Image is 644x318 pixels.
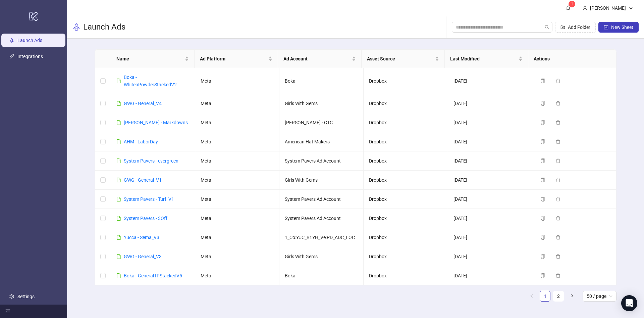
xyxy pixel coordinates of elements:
td: Dropbox [364,151,448,171]
span: file [116,79,121,83]
button: left [526,291,537,302]
h3: Launch Ads [83,22,125,33]
td: [DATE] [448,113,532,132]
span: plus-square [604,25,608,30]
span: copy [540,254,545,259]
span: copy [540,120,545,125]
td: Dropbox [364,247,448,266]
span: New Sheet [611,25,633,30]
a: Launch Ads [17,38,42,43]
span: right [570,294,574,298]
td: [DATE] [448,266,532,285]
span: copy [540,79,545,83]
span: file [116,273,121,278]
a: Integrations [17,54,43,59]
td: Girls With Gems [279,94,364,113]
td: Dropbox [364,113,448,132]
span: copy [540,235,545,240]
span: menu-fold [5,309,10,314]
span: delete [556,79,560,83]
span: user [583,6,587,10]
li: Previous Page [526,291,537,302]
span: copy [540,158,545,163]
span: rocket [72,23,80,31]
span: 1 [571,2,573,6]
a: [PERSON_NAME] - Markdowns [124,120,188,125]
td: [DATE] [448,228,532,247]
span: Ad Account [283,55,351,62]
td: Dropbox [364,171,448,190]
td: Meta [195,94,279,113]
td: [DATE] [448,190,532,209]
td: [DATE] [448,94,532,113]
td: Meta [195,266,279,285]
td: American Hat Makers [279,132,364,151]
span: search [545,25,549,30]
td: Meta [195,209,279,228]
td: [DATE] [448,247,532,266]
td: Meta [195,132,279,151]
span: down [629,6,633,10]
span: file [116,216,121,221]
span: file [116,139,121,144]
a: 2 [553,291,563,301]
td: Dropbox [364,94,448,113]
td: Meta [195,190,279,209]
td: System Pavers Ad Account [279,209,364,228]
span: copy [540,216,545,221]
a: System Pavers - 3Off [124,216,167,221]
span: delete [556,139,560,144]
a: Settings [17,294,35,299]
th: Ad Platform [195,50,278,68]
span: 50 / page [587,291,612,301]
a: System Pavers - Turf_V1 [124,196,174,202]
td: Meta [195,228,279,247]
th: Last Modified [445,50,528,68]
span: delete [556,158,560,163]
div: [PERSON_NAME] [587,4,629,12]
td: Dropbox [364,228,448,247]
td: [DATE] [448,132,532,151]
a: Boka - GeneralTPStackedV5 [124,273,182,278]
div: Open Intercom Messenger [621,295,637,311]
td: Dropbox [364,209,448,228]
td: [DATE] [448,171,532,190]
span: delete [556,216,560,221]
td: [DATE] [448,68,532,94]
td: Meta [195,171,279,190]
td: Girls With Gems [279,247,364,266]
td: Meta [195,68,279,94]
span: file [116,158,121,163]
a: GWG - General_V3 [124,254,162,259]
td: Meta [195,247,279,266]
a: Boka - WhitenPowderStackedV2 [124,75,177,87]
span: Ad Platform [200,55,267,62]
span: Asset Source [367,55,434,62]
td: Boka [279,266,364,285]
span: delete [556,101,560,106]
span: folder-add [560,25,565,30]
span: left [530,294,534,298]
span: delete [556,120,560,125]
span: copy [540,197,545,201]
span: Add Folder [568,25,590,30]
span: bell [566,5,571,10]
li: Next Page [567,291,577,302]
button: right [567,291,577,302]
td: [DATE] [448,209,532,228]
span: copy [540,139,545,144]
td: System Pavers Ad Account [279,190,364,209]
span: delete [556,178,560,182]
span: file [116,120,121,125]
a: System Pavers - evergreen [124,158,178,164]
td: Dropbox [364,266,448,285]
span: copy [540,178,545,182]
span: delete [556,273,560,278]
div: Page Size [583,291,616,302]
span: file [116,254,121,259]
td: Boka [279,68,364,94]
a: GWG - General_V4 [124,101,162,106]
sup: 1 [569,1,575,7]
span: file [116,178,121,182]
li: 2 [553,291,564,302]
